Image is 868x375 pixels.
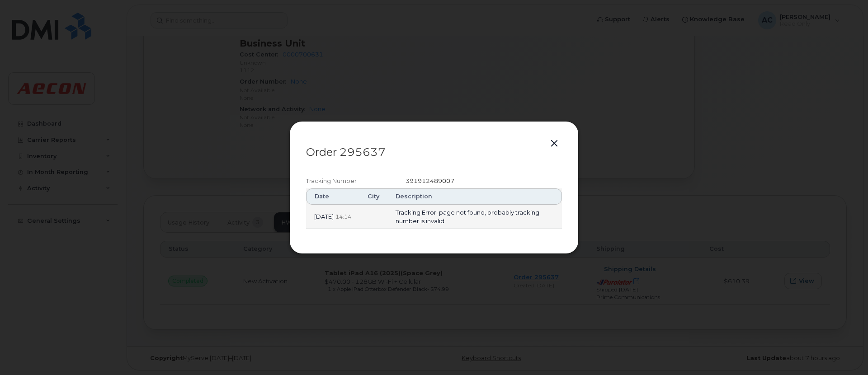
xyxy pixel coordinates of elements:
div: Tracking Number [306,177,406,187]
th: Description [387,188,562,205]
span: [DATE] [314,213,334,220]
span: 391912489007 [406,177,454,184]
a: Open shipping details in new tab [454,177,462,184]
th: City [359,188,387,205]
th: Date [306,188,359,205]
p: Order 295637 [306,147,562,158]
span: 14:14 [335,213,351,220]
td: Tracking Error: page not found, probably tracking number is invalid [387,205,562,229]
